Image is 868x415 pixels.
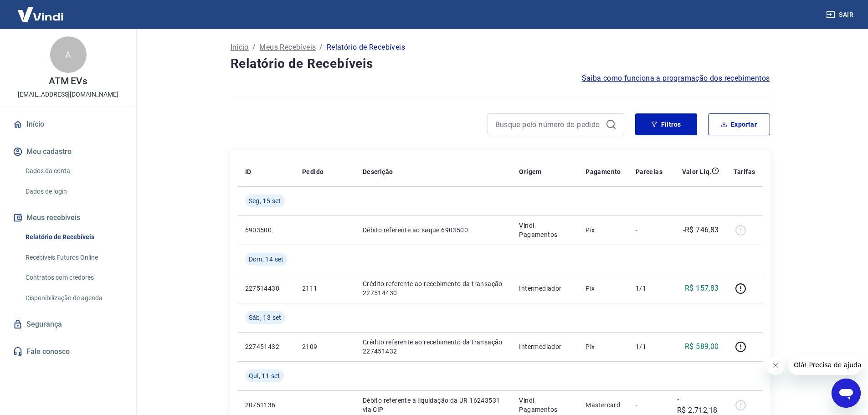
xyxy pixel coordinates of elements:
[495,118,602,131] input: Busque pelo número do pedido
[519,396,571,414] p: Vindi Pagamentos
[11,0,70,28] img: Vindi
[245,225,288,235] p: 6903500
[245,342,288,351] p: 227451432
[302,342,348,351] p: 2109
[49,77,88,86] p: ATM EVs
[249,371,280,380] span: Qui, 11 set
[22,248,125,267] a: Recebíveis Futuros Online
[18,90,118,99] p: [EMAIL_ADDRESS][DOMAIN_NAME]
[245,167,252,176] p: ID
[636,284,663,293] p: 1/1
[319,42,323,53] p: /
[249,196,281,205] span: Seg, 15 set
[245,284,288,293] p: 227514430
[685,341,719,352] p: R$ 589,00
[5,6,77,14] span: Olá! Precisa de ajuda?
[302,284,348,293] p: 2111
[832,379,861,408] iframe: Botão para abrir a janela de mensagens
[11,342,125,362] a: Fale conosco
[636,342,663,351] p: 1/1
[363,338,505,356] p: Crédito referente ao recebimento da transação 227451432
[682,167,712,176] p: Valor Líq.
[683,225,719,236] p: -R$ 746,83
[11,208,125,228] button: Meus recebíveis
[766,357,785,375] iframe: Fechar mensagem
[363,225,505,235] p: Débito referente ao saque 6903500
[519,221,571,239] p: Vindi Pagamentos
[11,114,125,134] a: Início
[586,225,621,235] p: Pix
[302,167,324,176] p: Pedido
[22,162,125,180] a: Dados da conta
[586,167,621,176] p: Pagamento
[252,42,256,53] p: /
[824,6,857,23] button: Sair
[635,113,697,135] button: Filtros
[245,400,288,410] p: 20751136
[586,284,621,293] p: Pix
[636,225,663,235] p: -
[519,284,571,293] p: Intermediador
[22,289,125,307] a: Disponibilização de agenda
[519,342,571,351] p: Intermediador
[363,396,505,414] p: Débito referente à liquidação da UR 16243531 via CIP
[586,400,621,410] p: Mastercard
[231,55,770,73] h4: Relatório de Recebíveis
[327,42,405,53] p: Relatório de Recebíveis
[519,167,541,176] p: Origem
[11,314,125,334] a: Segurança
[249,313,282,322] span: Sáb, 13 set
[363,279,505,297] p: Crédito referente ao recebimento da transação 227514430
[685,283,719,294] p: R$ 157,83
[363,167,393,176] p: Descrição
[50,36,87,73] div: A
[22,228,125,246] a: Relatório de Recebíveis
[22,182,125,201] a: Dados de login
[636,167,663,176] p: Parcelas
[586,342,621,351] p: Pix
[22,268,125,287] a: Contratos com credores
[708,113,770,135] button: Exportar
[11,142,125,162] button: Meu cadastro
[788,355,861,375] iframe: Mensagem da empresa
[636,400,663,410] p: -
[231,42,249,53] a: Início
[259,42,316,53] a: Meus Recebíveis
[582,73,770,84] a: Saiba como funciona a programação dos recebimentos
[734,167,755,176] p: Tarifas
[249,255,284,264] span: Dom, 14 set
